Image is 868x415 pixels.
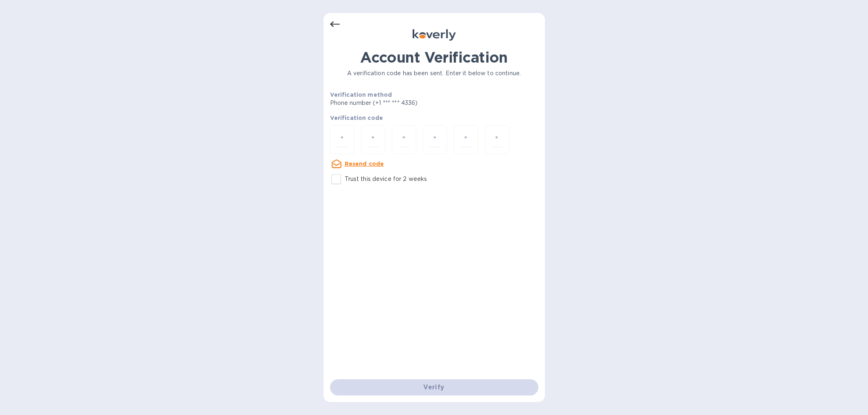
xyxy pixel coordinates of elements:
p: Verification code [330,114,538,122]
p: Phone number (+1 *** *** 4336) [330,99,480,107]
p: A verification code has been sent. Enter it below to continue. [330,69,538,78]
p: Trust this device for 2 weeks [345,175,427,183]
h1: Account Verification [330,49,538,66]
b: Verification method [330,91,392,98]
u: Resend code [345,161,384,167]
